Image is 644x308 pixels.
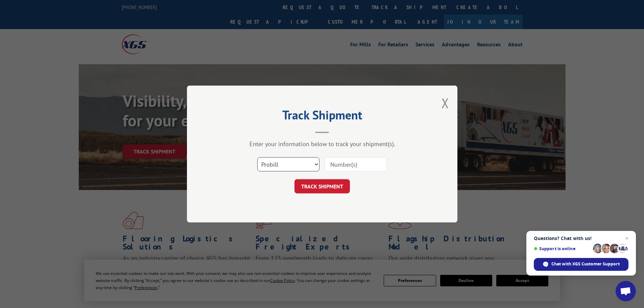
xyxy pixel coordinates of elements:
[221,110,424,123] h2: Track Shipment
[534,236,628,241] span: Questions? Chat with us!
[616,281,636,301] div: Open chat
[623,234,631,242] span: Close chat
[221,140,424,148] div: Enter your information below to track your shipment(s).
[551,261,620,267] span: Chat with XGS Customer Support
[325,157,387,171] input: Number(s)
[442,94,449,112] button: Close modal
[534,246,591,251] span: Support is online
[534,258,628,271] div: Chat with XGS Customer Support
[294,179,350,193] button: TRACK SHIPMENT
